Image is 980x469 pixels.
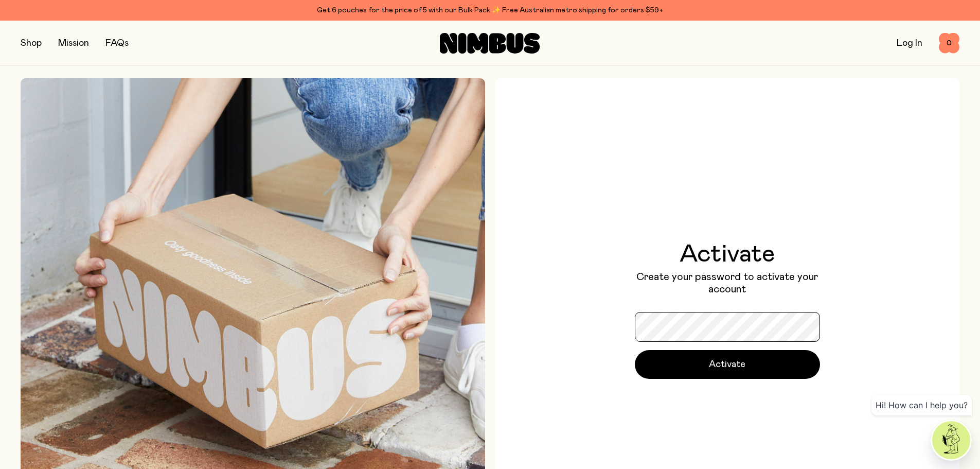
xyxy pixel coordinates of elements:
a: Mission [58,39,89,48]
button: 0 [939,33,959,54]
p: Create your password to activate your account [635,271,820,296]
button: Activate [635,350,820,379]
a: FAQs [105,39,129,48]
div: Get 6 pouches for the price of 5 with our Bulk Pack ✨ Free Australian metro shipping for orders $59+ [21,4,959,16]
a: Log In [897,39,922,48]
img: agent [932,421,970,459]
h1: Activate [635,242,820,267]
span: Activate [709,357,745,372]
div: Hi! How can I help you? [871,395,972,415]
